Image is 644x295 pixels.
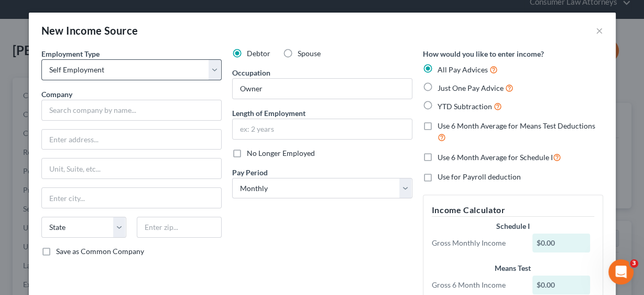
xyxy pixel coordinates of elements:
[232,67,270,78] label: Occupation
[427,280,528,290] div: Gross 6 Month Income
[41,90,72,99] span: Company
[233,79,412,99] input: --
[432,263,594,273] div: Means Test
[247,149,315,157] span: No Longer Employed
[630,259,638,268] span: 3
[41,23,138,38] div: New Income Source
[233,119,412,139] input: ex: 2 years
[423,48,544,59] label: How would you like to enter income?
[42,188,221,208] input: Enter city...
[298,49,321,58] span: Spouse
[596,24,603,37] button: ×
[438,121,595,130] span: Use 6 Month Average for Means Test Deductions
[438,102,492,111] span: YTD Subtraction
[438,65,488,74] span: All Pay Advices
[608,259,634,285] iframe: Intercom live chat
[432,204,594,217] h5: Income Calculator
[432,221,594,231] div: Schedule I
[438,83,504,92] span: Just One Pay Advice
[56,247,144,256] span: Save as Common Company
[438,153,553,162] span: Use 6 Month Average for Schedule I
[42,130,221,150] input: Enter address...
[41,100,222,121] input: Search company by name...
[247,49,270,58] span: Debtor
[532,234,590,252] div: $0.00
[137,217,222,238] input: Enter zip...
[438,172,521,181] span: Use for Payroll deduction
[427,238,528,248] div: Gross Monthly Income
[532,276,590,294] div: $0.00
[232,168,268,177] span: Pay Period
[41,49,100,58] span: Employment Type
[42,159,221,178] input: Unit, Suite, etc...
[232,108,305,119] label: Length of Employment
